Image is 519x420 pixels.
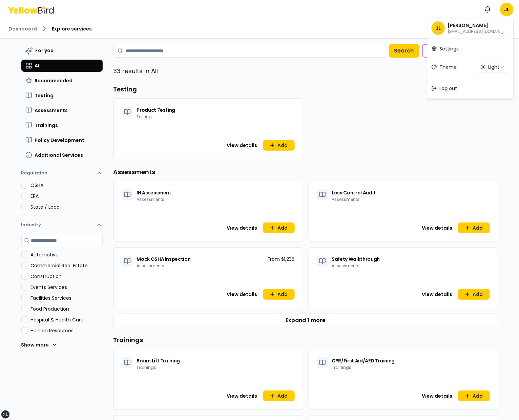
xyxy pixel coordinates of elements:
[432,21,445,35] span: JL
[448,29,507,34] p: jlentz111fdgdfgdfg1@goyellowbird.com
[440,45,459,52] span: Settings
[440,64,457,70] span: Theme
[440,85,457,92] span: Log out
[448,22,507,29] p: Jeremy Lentz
